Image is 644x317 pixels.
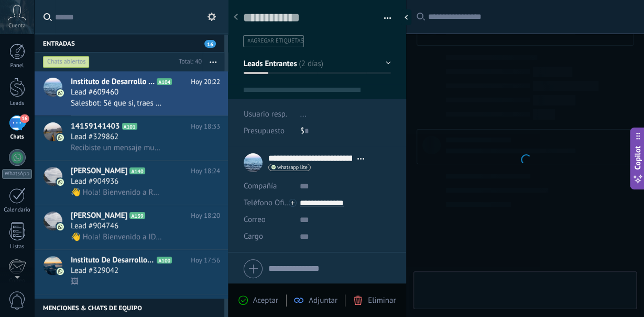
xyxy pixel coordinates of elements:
[57,178,64,186] img: icon
[244,109,287,119] span: Usuario resp.
[277,165,308,170] span: whatsapp lite
[57,134,64,141] img: icon
[34,205,228,249] a: avataricon[PERSON_NAME]A139Hoy 18:20Lead #904746👋 Hola! Bienvenido a IDAP Mx. Si te interesa más ...
[2,134,32,141] div: Chats
[244,212,266,228] button: Correo
[244,106,292,123] div: Usuario resp.
[2,100,32,107] div: Leads
[71,232,162,242] span: 👋 Hola! Bienvenido a IDAP Mx. Si te interesa más información sobre nuestro diplomado en *BARIATRÍ...
[57,223,64,230] img: icon
[71,87,118,98] span: Lead #609460
[244,178,292,195] div: Compañía
[71,255,155,266] span: Instituto De Desarrollo Y Actualización Profesional [GEOGRAPHIC_DATA]
[34,71,228,115] a: avatariconInstituto de Desarrollo y Actualización ProfesionalA104Hoy 20:22Lead #609460Salesbot: S...
[8,23,26,29] span: Cuenta
[247,37,303,45] span: #agregar etiquetas
[71,210,127,221] span: [PERSON_NAME]
[244,215,266,225] span: Correo
[71,166,127,176] span: [PERSON_NAME]
[71,187,162,197] span: 👋 Hola! Bienvenido a RENACE (Red Nacional de Actualización en Ciencias de la Salud y Educación) S...
[71,98,162,108] span: Salesbot: Sé que si, traes la experiencia sólo falta pulirla
[368,295,396,305] span: Eliminar
[191,255,220,266] span: Hoy 17:56
[204,40,216,48] span: 16
[2,207,32,214] div: Calendario
[401,9,411,25] div: Ocultar
[2,62,32,69] div: Panel
[191,77,220,87] span: Hoy 20:22
[71,121,120,132] span: 14159141403
[157,257,172,263] span: A100
[34,298,224,317] div: Menciones & Chats de equipo
[244,126,285,136] span: Presupuesto
[71,176,118,187] span: Lead #904936
[129,167,145,174] span: A140
[300,123,391,140] div: $
[71,277,79,287] span: 🖼
[71,266,118,276] span: Lead #329042
[129,212,145,219] span: A139
[191,121,220,132] span: Hoy 18:33
[20,114,29,123] span: 16
[71,77,155,87] span: Instituto de Desarrollo y Actualización Profesional
[174,57,202,67] div: Total: 40
[57,268,64,275] img: icon
[632,146,643,170] span: Copilot
[71,132,118,142] span: Lead #329862
[2,244,32,250] div: Listas
[34,250,228,294] a: avatariconInstituto De Desarrollo Y Actualización Profesional [GEOGRAPHIC_DATA]A100Hoy 17:56Lead ...
[253,295,278,305] span: Aceptar
[34,116,228,160] a: avataricon14159141403A101Hoy 18:33Lead #329862Recibiste un mensaje multimedia (id del mensaje: 52...
[244,228,292,245] div: Cargo
[244,195,292,212] button: Teléfono Oficina
[191,210,220,221] span: Hoy 18:20
[309,295,337,305] span: Adjuntar
[71,221,118,231] span: Lead #904746
[244,198,298,208] span: Teléfono Oficina
[191,166,220,176] span: Hoy 18:24
[2,169,32,179] div: WhatsApp
[157,78,172,85] span: A104
[43,56,90,68] div: Chats abiertos
[71,143,162,153] span: Recibiste un mensaje multimedia (id del mensaje: 526FB1BBA84C72B346). Espera a que se cargue o se...
[34,34,224,52] div: Entradas
[244,123,292,140] div: Presupuesto
[300,109,307,119] span: ...
[244,233,263,240] span: Cargo
[122,123,137,130] span: A101
[57,89,64,97] img: icon
[34,161,228,205] a: avataricon[PERSON_NAME]A140Hoy 18:24Lead #904936👋 Hola! Bienvenido a RENACE (Red Nacional de Actu...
